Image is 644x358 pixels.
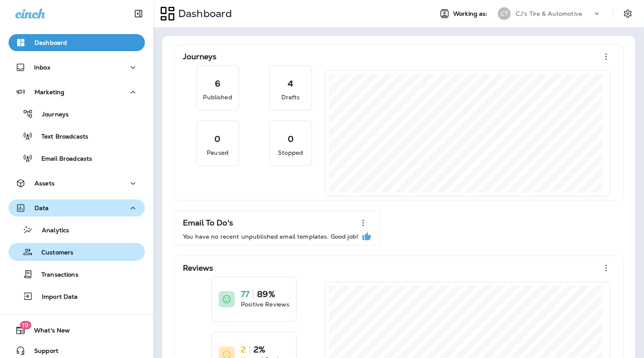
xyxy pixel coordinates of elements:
p: Dashboard [35,39,67,46]
p: Positive Reviews [241,300,289,309]
p: 0 [288,135,294,143]
p: Dashboard [175,7,232,20]
p: Email To Do's [183,219,233,227]
p: Journeys [183,52,217,61]
p: You have no recent unpublished email templates. Good job! [183,233,358,240]
p: 89% [257,290,274,298]
button: Email Broadcasts [9,149,145,167]
p: Reviews [183,264,213,272]
button: Import Data [9,287,145,305]
span: What's New [26,327,70,337]
button: Assets [9,175,145,192]
p: Data [35,205,49,211]
p: Marketing [35,89,64,95]
p: Journeys [33,111,69,119]
button: Collapse Sidebar [127,5,150,22]
p: 6 [215,79,220,88]
p: Email Broadcasts [33,155,92,163]
p: Drafts [281,93,300,101]
button: Text Broadcasts [9,127,145,145]
button: Analytics [9,221,145,239]
p: 2% [254,345,265,354]
button: Settings [620,6,635,21]
button: Customers [9,243,145,261]
button: Journeys [9,105,145,123]
button: Transactions [9,265,145,283]
p: Published [203,93,232,101]
button: 19What's New [9,322,145,339]
p: 0 [214,135,220,143]
p: 2 [241,345,246,354]
button: Data [9,199,145,217]
button: Marketing [9,84,145,101]
p: Analytics [33,227,69,235]
div: CT [498,7,511,20]
p: 77 [241,290,249,298]
p: Assets [35,180,55,187]
p: CJ's Tire & Automotive [516,10,582,17]
button: Dashboard [9,34,145,51]
span: Support [26,347,58,358]
p: Stopped [278,148,303,157]
p: Import Data [33,293,78,301]
p: Transactions [33,271,78,279]
p: Paused [207,148,228,157]
span: 19 [20,321,31,329]
button: Inbox [9,59,145,76]
p: Customers [33,249,73,257]
p: Text Broadcasts [33,133,88,141]
p: Inbox [34,64,50,71]
p: 4 [288,79,293,88]
span: Working as: [453,10,489,17]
